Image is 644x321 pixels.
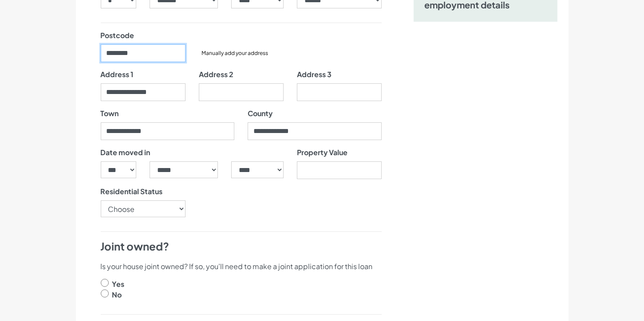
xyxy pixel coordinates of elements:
[112,290,122,300] label: No
[297,147,348,158] label: Property Value
[297,69,332,80] label: Address 3
[248,108,273,119] label: County
[101,108,119,119] label: Town
[101,30,134,41] label: Postcode
[101,69,134,80] label: Address 1
[101,239,382,254] h4: Joint owned?
[199,69,233,80] label: Address 2
[101,186,163,197] label: Residential Status
[101,147,150,158] label: Date moved in
[112,279,124,290] label: Yes
[199,49,271,58] button: Manually add your address
[101,261,382,272] p: Is your house joint owned? If so, you'll need to make a joint application for this loan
